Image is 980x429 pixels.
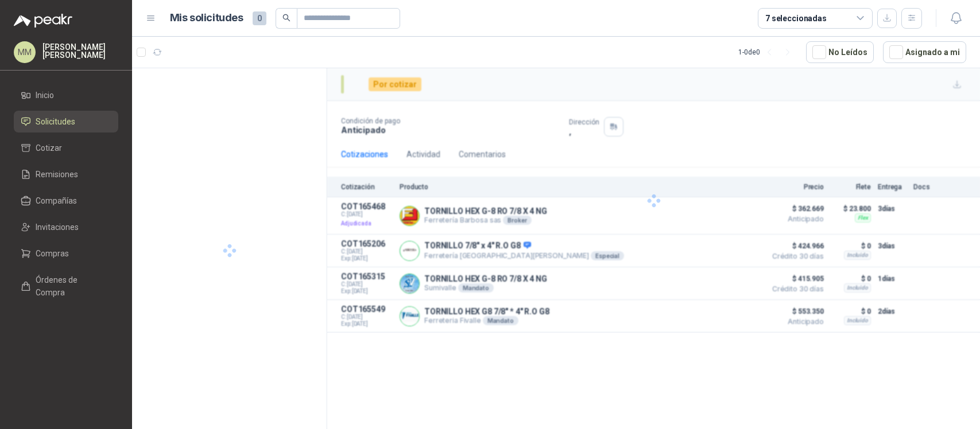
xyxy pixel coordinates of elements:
[14,41,36,63] div: MM
[36,168,78,181] span: Remisiones
[14,111,118,132] a: Solicitudes
[36,89,54,102] span: Inicio
[170,10,243,26] h1: Mis solicitudes
[14,137,118,159] a: Cotizar
[42,43,118,59] p: [PERSON_NAME] [PERSON_NAME]
[738,43,797,61] div: 1 - 0 de 0
[36,274,107,299] span: Órdenes de Compra
[14,14,72,28] img: Logo peakr
[806,41,874,63] button: No Leídos
[14,216,118,238] a: Invitaciones
[36,115,75,128] span: Solicitudes
[253,11,266,25] span: 0
[14,243,118,264] a: Compras
[14,269,118,303] a: Órdenes de Compra
[36,142,62,154] span: Cotizar
[14,84,118,106] a: Inicio
[36,247,69,260] span: Compras
[883,41,966,63] button: Asignado a mi
[14,190,118,212] a: Compañías
[36,194,77,207] span: Compañías
[282,14,290,22] span: search
[14,163,118,185] a: Remisiones
[36,221,79,233] span: Invitaciones
[765,12,827,25] div: 7 seleccionadas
